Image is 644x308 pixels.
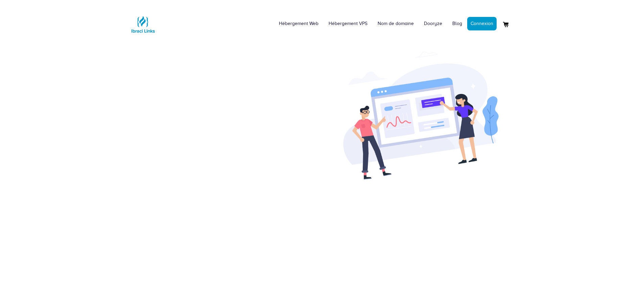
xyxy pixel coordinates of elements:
[324,14,373,34] a: Hébergement VPS
[129,11,157,38] img: Logo Ibraci Links
[129,5,157,38] a: Logo Ibraci Links
[373,14,419,34] a: Nom de domaine
[467,17,497,30] a: Connexion
[447,14,467,34] a: Blog
[274,14,324,34] a: Hébergement Web
[419,14,447,34] a: Dooryze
